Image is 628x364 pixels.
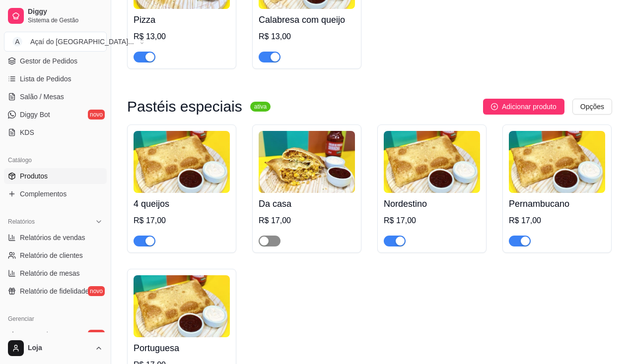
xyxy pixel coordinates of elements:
span: Sistema de Gestão [28,16,103,24]
div: R$ 13,00 [134,31,230,43]
div: R$ 13,00 [259,31,355,43]
span: Complementos [20,189,67,199]
div: Catálogo [4,152,107,168]
div: R$ 17,00 [259,215,355,227]
a: Diggy Botnovo [4,107,107,122]
a: Gestor de Pedidos [4,53,107,69]
a: Lista de Pedidos [4,71,107,87]
span: Gestor de Pedidos [20,56,77,66]
h3: Pastéis especiais [127,101,242,113]
span: Entregadores [20,330,62,340]
span: Relatórios de vendas [20,233,85,243]
a: Relatório de mesas [4,265,107,281]
h4: Nordestino [384,197,480,211]
span: Lista de Pedidos [20,74,71,84]
a: DiggySistema de Gestão [4,4,107,28]
span: Diggy Bot [20,110,50,120]
img: product-image [509,131,605,193]
h4: Pernambucano [509,197,605,211]
span: Salão / Mesas [20,92,64,102]
div: Gerenciar [4,311,107,327]
span: Adicionar produto [502,101,557,112]
div: R$ 17,00 [134,215,230,227]
h4: 4 queijos [134,197,230,211]
a: Produtos [4,168,107,184]
span: KDS [20,127,34,137]
a: Entregadoresnovo [4,327,107,343]
h4: Portuguesa [134,341,230,355]
div: R$ 17,00 [509,215,605,227]
div: Açaí do [GEOGRAPHIC_DATA] ... [30,37,134,47]
button: Adicionar produto [483,99,564,115]
button: Loja [4,336,107,360]
span: Relatório de fidelidade [20,286,89,296]
h4: Da casa [259,197,355,211]
span: Relatórios [8,218,35,226]
span: Opções [580,101,604,112]
span: Produtos [20,171,48,181]
a: Relatórios de vendas [4,230,107,245]
img: product-image [259,131,355,193]
span: plus-circle [491,103,498,110]
span: Loja [28,344,91,353]
h4: Calabresa com queijo [259,13,355,27]
sup: ativa [250,102,271,112]
button: Opções [572,99,612,115]
span: Diggy [28,7,103,16]
span: Relatório de mesas [20,268,80,278]
img: product-image [384,131,480,193]
a: Relatório de fidelidadenovo [4,283,107,299]
div: R$ 17,00 [384,215,480,227]
img: product-image [134,275,230,337]
button: Select a team [4,32,107,52]
h4: Pizza [134,13,230,27]
a: Relatório de clientes [4,247,107,263]
span: A [12,37,22,47]
img: product-image [134,131,230,193]
span: Relatório de clientes [20,250,83,260]
a: KDS [4,124,107,140]
a: Salão / Mesas [4,89,107,105]
a: Complementos [4,186,107,202]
